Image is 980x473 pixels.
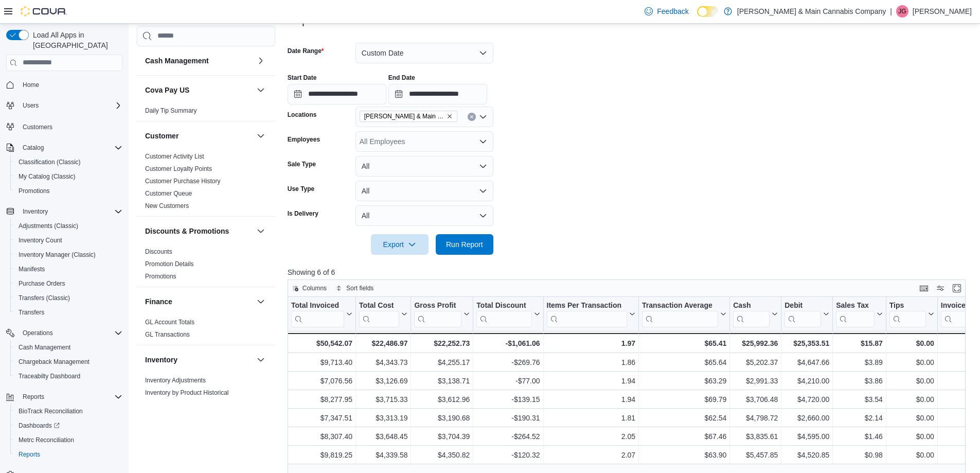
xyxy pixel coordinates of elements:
div: $63.90 [642,449,726,461]
div: Items Per Transaction [546,301,627,311]
div: $3,612.96 [414,393,470,406]
a: Home [19,79,43,91]
button: Inventory Manager (Classic) [10,248,127,262]
div: $3.89 [836,356,883,369]
span: [PERSON_NAME] & Main Cannabis Company [364,111,444,121]
a: Promotion Details [145,260,194,268]
label: Is Delivery [288,209,318,218]
span: Chargeback Management [19,358,90,366]
button: My Catalog (Classic) [10,169,127,184]
div: -$77.00 [476,375,540,387]
span: Manifests [19,265,45,273]
div: Tips [889,301,926,327]
button: Remove Hudson & Main Cannabis Company from selection in this group [447,113,453,119]
div: -$1,061.06 [476,337,540,349]
div: -$190.31 [476,412,540,424]
span: Inventory [23,207,48,216]
div: Debit [785,301,821,327]
div: Items Per Transaction [546,301,627,327]
div: $9,713.40 [291,356,352,369]
span: Traceabilty Dashboard [14,370,122,382]
span: Daily Tip Summary [145,107,197,115]
div: $63.29 [642,375,726,387]
button: Cash Management [10,340,127,355]
span: Catalog [19,142,122,154]
button: All [355,156,493,177]
button: Catalog [19,142,48,154]
span: Traceabilty Dashboard [19,372,80,380]
div: $0.98 [836,449,883,461]
span: Dashboards [14,419,122,432]
div: Transaction Average [642,301,718,327]
button: Reports [10,447,127,462]
span: GL Account Totals [145,318,194,326]
div: -$120.32 [476,449,540,461]
label: Start Date [288,74,317,82]
button: Discounts & Promotions [255,225,267,237]
span: Run Report [446,239,483,250]
span: Transfers (Classic) [19,294,70,302]
span: JG [898,5,906,17]
div: Finance [137,316,275,345]
div: Cova Pay US [137,104,275,121]
span: Catalog [23,144,44,152]
span: Purchase Orders [19,279,65,288]
div: $67.46 [642,430,726,443]
a: Discounts [145,248,172,255]
span: Reports [19,450,40,459]
div: $7,347.51 [291,412,352,424]
div: $65.64 [642,356,726,369]
button: Traceabilty Dashboard [10,369,127,383]
button: Operations [19,327,57,339]
span: Transfers [19,308,44,317]
button: Inventory Count [10,233,127,248]
span: Classification (Classic) [14,156,122,168]
span: Inventory Adjustments [145,376,206,384]
div: Julie Garcia [896,5,908,17]
span: Metrc Reconciliation [14,434,122,446]
button: Gross Profit [414,301,470,327]
div: Total Cost [359,301,399,327]
div: $3,190.68 [414,412,470,424]
span: Sort fields [346,284,373,292]
button: Total Cost [359,301,407,327]
div: -$139.15 [476,393,540,406]
a: Dashboards [14,419,64,432]
a: Transfers [14,306,48,319]
span: Chargeback Management [14,356,122,368]
button: Operations [2,326,127,340]
div: $2,660.00 [785,412,829,424]
a: GL Transactions [145,331,190,338]
button: Classification (Classic) [10,155,127,169]
a: Adjustments (Classic) [14,220,82,232]
button: All [355,181,493,201]
a: My Catalog (Classic) [14,170,80,183]
div: $5,202.37 [733,356,778,369]
button: Open list of options [479,137,487,146]
button: Users [19,99,43,112]
div: $15.87 [836,337,883,349]
div: $3,313.19 [359,412,407,424]
div: 1.94 [546,375,635,387]
button: Total Invoiced [291,301,352,327]
button: Customer [145,131,253,141]
button: Total Discount [476,301,540,327]
div: Debit [785,301,821,311]
div: $0.00 [889,393,934,406]
div: $2.14 [836,412,883,424]
a: Reports [14,448,44,461]
span: New Customers [145,202,189,210]
span: Hudson & Main Cannabis Company [360,111,457,122]
div: $4,720.00 [785,393,829,406]
button: Custom Date [355,43,493,63]
div: -$269.76 [476,356,540,369]
a: Metrc Reconciliation [14,434,78,446]
button: Cova Pay US [255,84,267,96]
span: Feedback [657,6,688,16]
a: Promotions [145,273,176,280]
span: Metrc Reconciliation [19,436,74,444]
span: Inventory by Product Historical [145,389,229,397]
h3: Finance [145,296,172,307]
button: Cash [733,301,778,327]
button: Inventory [2,204,127,219]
